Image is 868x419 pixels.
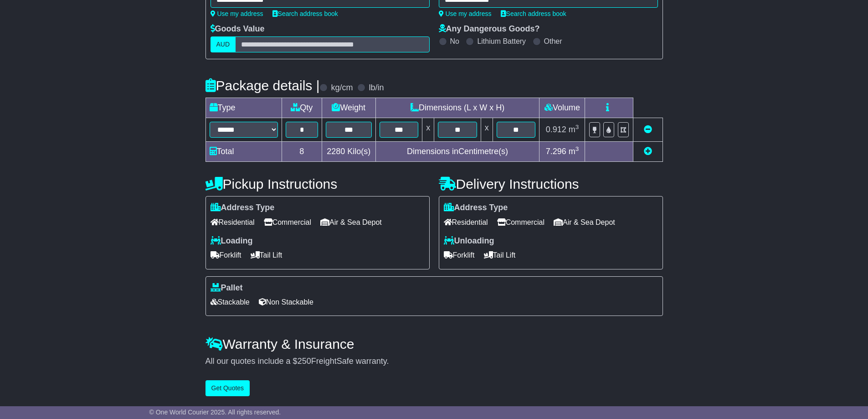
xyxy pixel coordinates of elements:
[205,142,282,162] td: Total
[444,248,475,262] span: Forklift
[282,142,322,162] td: 8
[320,215,382,229] span: Air & Sea Depot
[331,83,353,93] label: kg/cm
[544,37,562,46] label: Other
[211,248,241,262] span: Forklift
[546,147,566,156] span: 7.296
[575,124,579,130] sup: 3
[554,215,615,229] span: Air & Sea Depot
[211,24,265,34] label: Goods Value
[569,125,579,134] span: m
[444,215,488,229] span: Residential
[484,248,516,262] span: Tail Lift
[211,283,243,293] label: Pallet
[322,98,375,118] td: Weight
[211,295,250,309] span: Stackable
[211,236,253,246] label: Loading
[205,78,320,93] h4: Package details |
[322,142,375,162] td: Kilo(s)
[497,215,544,229] span: Commercial
[450,37,459,46] label: No
[264,215,311,229] span: Commercial
[282,98,322,118] td: Qty
[211,203,275,213] label: Address Type
[477,37,526,46] label: Lithium Battery
[539,98,585,118] td: Volume
[422,118,434,142] td: x
[501,10,566,17] a: Search address book
[327,147,345,156] span: 2280
[439,24,540,34] label: Any Dangerous Goods?
[644,147,652,156] a: Add new item
[575,145,579,152] sup: 3
[259,295,313,309] span: Non Stackable
[272,10,338,17] a: Search address book
[644,125,652,134] a: Remove this item
[481,118,493,142] td: x
[211,215,255,229] span: Residential
[149,409,281,416] span: © One World Courier 2025. All rights reserved.
[444,236,494,246] label: Unloading
[546,125,566,134] span: 0.912
[439,10,492,17] a: Use my address
[211,36,236,52] label: AUD
[375,142,539,162] td: Dimensions in Centimetre(s)
[211,10,263,17] a: Use my address
[375,98,539,118] td: Dimensions (L x W x H)
[444,203,508,213] label: Address Type
[205,380,250,396] button: Get Quotes
[205,176,430,191] h4: Pickup Instructions
[439,176,663,191] h4: Delivery Instructions
[205,336,663,352] h4: Warranty & Insurance
[569,147,579,156] span: m
[369,83,384,93] label: lb/in
[251,248,282,262] span: Tail Lift
[205,98,282,118] td: Type
[205,357,663,367] div: All our quotes include a $ FreightSafe warranty.
[298,357,311,366] span: 250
